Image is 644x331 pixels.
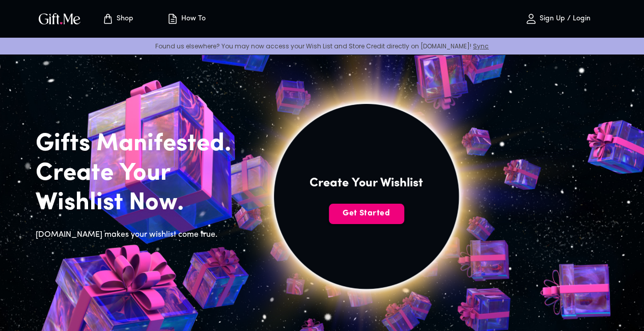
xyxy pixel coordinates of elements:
[37,11,82,26] img: GiftMe Logo
[179,15,206,23] p: How To
[329,208,404,219] span: Get Started
[90,3,146,35] button: Store page
[329,204,404,224] button: Get Started
[8,42,636,50] p: Found us elsewhere? You may now access your Wish List and Store Credit directly on [DOMAIN_NAME]!
[537,15,591,23] p: Sign Up / Login
[473,42,489,50] a: Sync
[36,188,247,218] h2: Wishlist Now.
[36,228,247,241] h6: [DOMAIN_NAME] makes your wishlist come true.
[36,129,247,159] h2: Gifts Manifested.
[158,3,214,35] button: How To
[166,13,179,25] img: how-to.svg
[36,159,247,188] h2: Create Your
[114,15,133,23] p: Shop
[36,13,83,25] button: GiftMe Logo
[507,3,608,35] button: Sign Up / Login
[310,175,423,191] h4: Create Your Wishlist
